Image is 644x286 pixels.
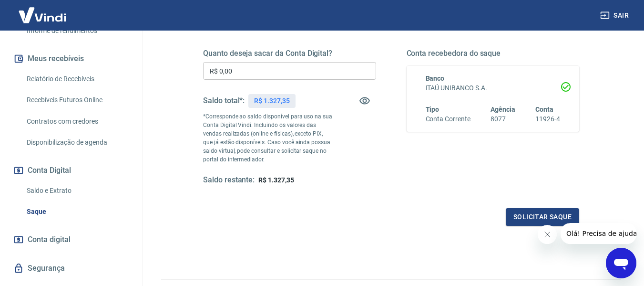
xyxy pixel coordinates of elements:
span: Conta [535,106,553,113]
iframe: Mensagem da empresa [561,223,636,244]
a: Contratos com credores [23,112,131,131]
a: Recebíveis Futuros Online [23,90,131,110]
span: Banco [426,74,445,82]
a: Segurança [11,258,131,279]
img: Vindi [11,0,73,30]
span: Agência [491,106,515,113]
button: Meus recebíveis [11,48,131,69]
h5: Conta recebedora do saque [407,49,580,58]
h6: Conta Corrente [426,114,470,124]
h5: Saldo total*: [203,96,245,106]
h5: Quanto deseja sacar da Conta Digital? [203,49,376,58]
span: Conta digital [28,233,71,246]
a: Disponibilização de agenda [23,133,131,152]
button: Conta Digital [11,160,131,181]
span: R$ 1.327,35 [258,176,294,184]
a: Saldo e Extrato [23,181,131,201]
p: R$ 1.327,35 [254,96,289,106]
h6: 8077 [491,114,515,124]
a: Relatório de Recebíveis [23,69,131,89]
h6: 11926-4 [535,114,560,124]
button: Solicitar saque [506,208,579,226]
p: *Corresponde ao saldo disponível para uso na sua Conta Digital Vindi. Incluindo os valores das ve... [203,112,333,164]
iframe: Fechar mensagem [538,225,557,244]
h6: ITAÚ UNIBANCO S.A. [426,83,561,93]
span: Tipo [426,106,440,113]
h5: Saldo restante: [203,175,255,185]
iframe: Botão para abrir a janela de mensagens [606,248,636,278]
span: Olá! Precisa de ajuda? [6,7,80,14]
a: Conta digital [11,229,131,250]
a: Informe de rendimentos [23,21,131,41]
button: Sair [598,7,633,24]
a: Saque [23,202,131,222]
